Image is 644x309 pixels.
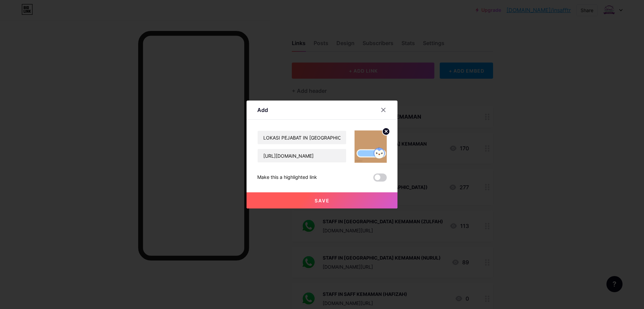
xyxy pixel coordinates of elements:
span: Save [315,198,330,203]
button: Save [247,192,397,208]
input: Title [258,131,346,144]
img: link_thumbnail [355,130,387,163]
input: URL [258,149,346,162]
div: Add [257,106,268,114]
div: Make this a highlighted link [257,173,317,182]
